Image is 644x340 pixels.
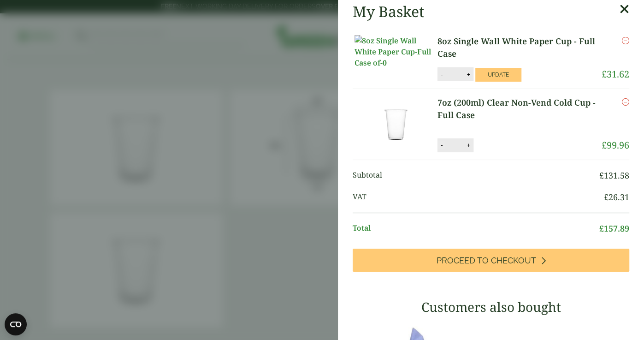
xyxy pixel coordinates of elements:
button: + [464,141,473,149]
span: £ [599,170,604,181]
bdi: 31.62 [602,68,629,80]
img: 7oz (200ml) Clear Non-Vend Cold Cup-Full Case of-0 [354,96,437,152]
h2: My Basket [353,3,424,20]
button: + [464,71,473,78]
a: 7oz (200ml) Clear Non-Vend Cold Cup - Full Case [437,96,602,121]
span: Subtotal [353,169,599,182]
span: £ [602,139,607,151]
span: Proceed to Checkout [437,256,536,266]
img: 8oz Single Wall White Paper Cup-Full Case of-0 [354,35,437,68]
a: 8oz Single Wall White Paper Cup - Full Case [437,35,602,60]
bdi: 99.96 [602,139,629,151]
span: Total [353,222,599,235]
bdi: 131.58 [599,170,629,181]
h3: Customers also bought [353,299,629,315]
button: Open CMP widget [5,313,27,335]
a: Remove this item [622,96,629,107]
button: Update [475,68,521,82]
span: VAT [353,191,604,203]
bdi: 157.89 [599,223,629,234]
span: £ [602,68,607,80]
span: £ [604,191,609,203]
bdi: 26.31 [604,191,629,203]
span: £ [599,223,604,234]
button: - [438,71,445,78]
button: - [438,141,445,149]
a: Proceed to Checkout [353,249,629,272]
a: Remove this item [622,35,629,46]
